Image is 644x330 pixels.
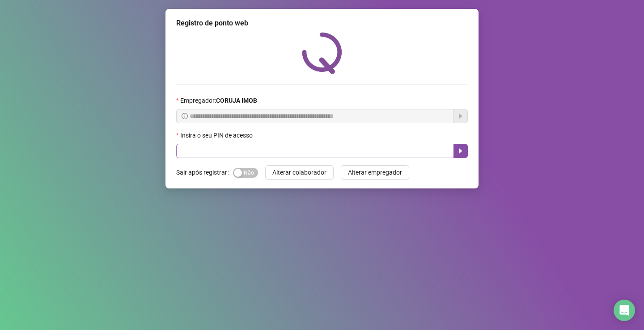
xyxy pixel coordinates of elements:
[348,167,402,177] span: Alterar empregador
[176,18,468,29] div: Registro de ponto web
[272,167,326,177] span: Alterar colaborador
[302,32,342,74] img: QRPoint
[182,113,188,119] span: info-circle
[216,97,257,104] strong: CORUJA IMOB
[265,165,334,180] button: Alterar colaborador
[457,147,464,155] span: caret-right
[180,96,257,105] span: Empregador :
[341,165,409,180] button: Alterar empregador
[176,165,233,180] label: Sair após registrar
[176,130,258,140] label: Insira o seu PIN de acesso
[614,300,635,321] div: Open Intercom Messenger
